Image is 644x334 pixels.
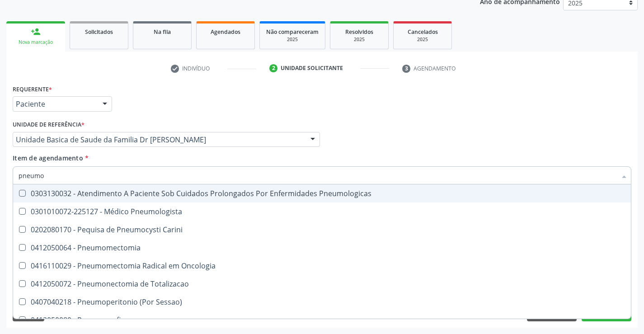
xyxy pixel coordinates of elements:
div: 2 [269,64,277,72]
span: Resolvidos [345,28,373,36]
div: 0412050080 - Pneumorrafia [19,316,625,324]
div: Nova marcação [13,39,59,46]
span: Solicitados [85,28,113,36]
span: Unidade Basica de Saude da Familia Dr [PERSON_NAME] [16,135,301,144]
div: person_add [31,27,41,37]
div: 2025 [266,36,319,43]
span: Na fila [154,28,171,36]
div: 0412050064 - Pneumomectomia [19,244,625,251]
span: Agendados [211,28,240,36]
div: 0202080170 - Pequisa de Pneumocysti Carini [19,226,625,233]
span: Não compareceram [266,28,319,36]
div: 0416110029 - Pneumomectomia Radical em Oncologia [19,262,625,269]
div: 0301010072-225127 - Médico Pneumologista [19,208,625,215]
span: Cancelados [408,28,438,36]
div: 2025 [337,36,382,43]
div: 2025 [400,36,445,43]
span: Paciente [16,99,94,108]
input: Buscar por procedimentos [19,166,616,184]
div: 0407040218 - Pneumoperitonio (Por Sessao) [19,298,625,306]
label: Unidade de referência [13,118,85,132]
div: Unidade solicitante [281,64,343,72]
div: 0412050072 - Pneumonectomia de Totalizacao [19,280,625,287]
span: Item de agendamento [13,154,83,162]
label: Requerente [13,82,52,96]
div: 0303130032 - Atendimento A Paciente Sob Cuidados Prolongados Por Enfermidades Pneumologicas [19,190,625,197]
